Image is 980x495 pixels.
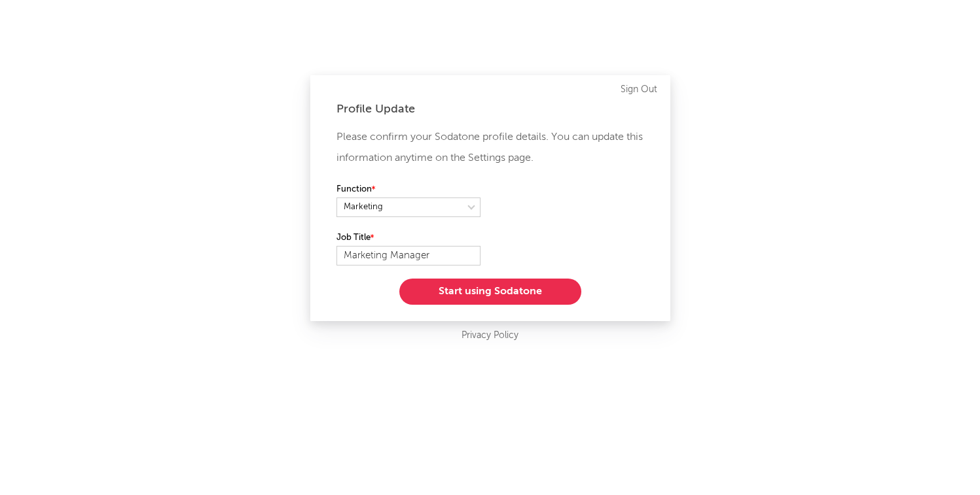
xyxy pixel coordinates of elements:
a: Sign Out [621,82,657,97]
button: Start using Sodatone [399,279,581,305]
label: Function [336,182,481,197]
a: Privacy Policy [462,328,518,344]
div: Profile Update [336,101,644,117]
label: Job Title [336,230,481,246]
p: Please confirm your Sodatone profile details. You can update this information anytime on the Sett... [336,127,644,169]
